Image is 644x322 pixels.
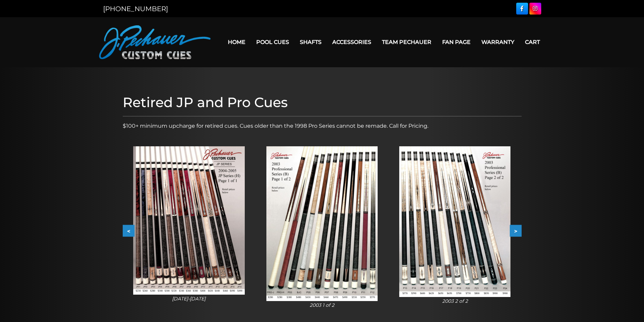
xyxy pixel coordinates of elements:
a: [PHONE_NUMBER] [103,5,168,13]
img: Pechauer Custom Cues [99,25,211,59]
a: Warranty [476,33,520,51]
button: < [123,225,135,237]
h1: Retired JP and Pro Cues [123,94,522,110]
a: Shafts [294,33,327,51]
a: Accessories [327,33,377,51]
i: 2003 2 of 2 [442,298,468,304]
a: Cart [520,33,545,51]
a: Pool Cues [251,33,294,51]
i: 2003 1 of 2 [310,302,334,308]
p: $100+ minimum upcharge for retired cues. Cues older than the 1998 Pro Series cannot be remade. Ca... [123,122,522,130]
a: Home [222,33,251,51]
button: > [510,225,522,237]
a: Team Pechauer [377,33,437,51]
i: [DATE]-[DATE] [172,296,206,302]
a: Fan Page [437,33,476,51]
div: Carousel Navigation [123,225,522,237]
